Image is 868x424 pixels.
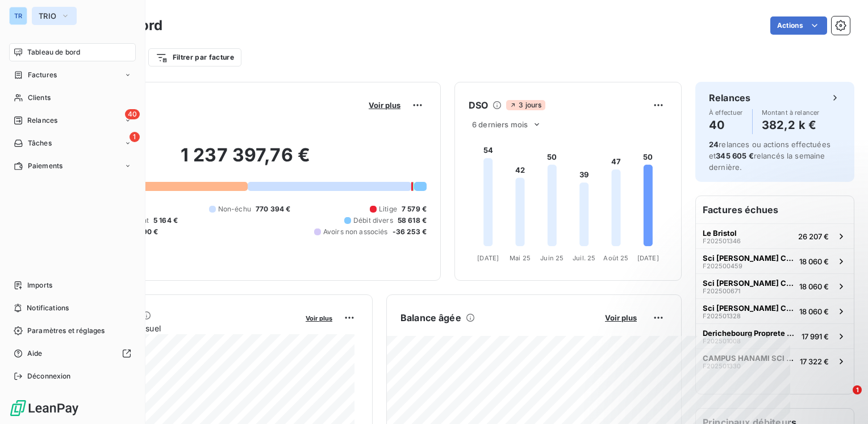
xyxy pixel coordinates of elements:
[853,385,862,394] span: 1
[703,253,795,263] span: Sci [PERSON_NAME] Co Constructa AM
[39,11,56,20] span: TRIO
[353,215,393,226] span: Débit divers
[27,303,69,313] span: Notifications
[709,140,831,172] span: relances ou actions effectuées et relancés la semaine dernière.
[27,47,80,57] span: Tableau de bord
[9,344,136,363] a: Aide
[709,91,750,105] h6: Relances
[472,120,528,129] span: 6 derniers mois
[365,100,404,110] button: Voir plus
[28,138,52,148] span: Tâches
[28,70,57,80] span: Factures
[477,254,499,262] tspan: [DATE]
[703,278,795,288] span: Sci [PERSON_NAME] Co Constructa AM
[306,314,332,322] span: Voir plus
[510,254,531,262] tspan: Mai 25
[799,282,829,291] span: 18 060 €
[703,304,795,313] span: Sci [PERSON_NAME] Co Constructa AM
[709,109,743,116] span: À effectuer
[218,204,251,214] span: Non-échu
[148,48,241,66] button: Filtrer par facture
[64,144,427,178] h2: 1 237 397,76 €
[703,238,741,244] span: F202501346
[573,254,595,262] tspan: Juil. 25
[369,101,400,110] span: Voir plus
[398,215,427,226] span: 58 618 €
[762,109,820,116] span: Montant à relancer
[256,204,290,214] span: 770 394 €
[709,140,719,149] span: 24
[799,307,829,316] span: 18 060 €
[27,326,105,336] span: Paramètres et réglages
[28,93,51,103] span: Clients
[506,100,545,110] span: 3 jours
[696,298,854,323] button: Sci [PERSON_NAME] Co Constructa AMF20250132818 060 €
[703,263,742,269] span: F202500459
[696,248,854,273] button: Sci [PERSON_NAME] Co Constructa AMF20250045918 060 €
[703,288,740,294] span: F202500671
[703,313,741,319] span: F202501328
[709,116,743,134] h4: 40
[696,223,854,248] button: Le BristolF20250134626 207 €
[696,196,854,223] h6: Factures échues
[379,204,397,214] span: Litige
[799,257,829,266] span: 18 060 €
[798,232,829,241] span: 26 207 €
[603,254,628,262] tspan: Août 25
[153,215,178,226] span: 5 164 €
[762,116,820,134] h4: 382,2 k €
[469,98,488,112] h6: DSO
[605,313,637,322] span: Voir plus
[696,273,854,298] button: Sci [PERSON_NAME] Co Constructa AMF20250067118 060 €
[703,228,737,238] span: Le Bristol
[829,385,857,413] iframe: Intercom live chat
[27,348,43,359] span: Aide
[323,227,388,237] span: Avoirs non associés
[641,314,868,393] iframe: Intercom notifications message
[130,132,140,142] span: 1
[540,254,564,262] tspan: Juin 25
[393,227,427,237] span: -36 253 €
[27,371,71,381] span: Déconnexion
[637,254,659,262] tspan: [DATE]
[27,115,57,126] span: Relances
[125,109,140,119] span: 40
[64,322,298,334] span: Chiffre d'affaires mensuel
[9,399,80,417] img: Logo LeanPay
[302,313,336,323] button: Voir plus
[400,311,461,325] h6: Balance âgée
[402,204,427,214] span: 7 579 €
[716,151,753,160] span: 345 605 €
[602,313,640,323] button: Voir plus
[28,161,62,171] span: Paiements
[9,7,27,25] div: TR
[770,16,827,35] button: Actions
[27,280,52,290] span: Imports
